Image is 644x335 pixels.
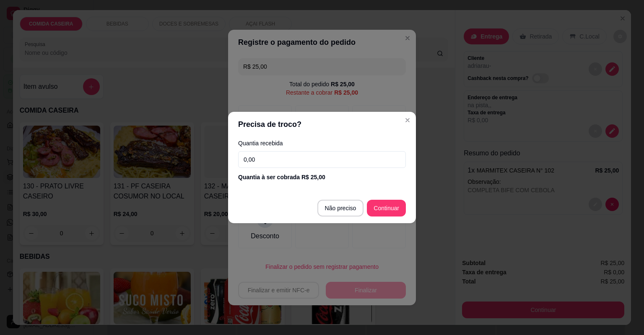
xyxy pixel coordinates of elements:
button: Close [401,113,414,127]
header: Precisa de troco? [228,112,416,137]
button: Não preciso [317,200,364,216]
label: Quantia recebida [238,140,406,146]
button: Continuar [367,200,406,216]
div: Quantia à ser cobrada R$ 25,00 [238,173,406,181]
